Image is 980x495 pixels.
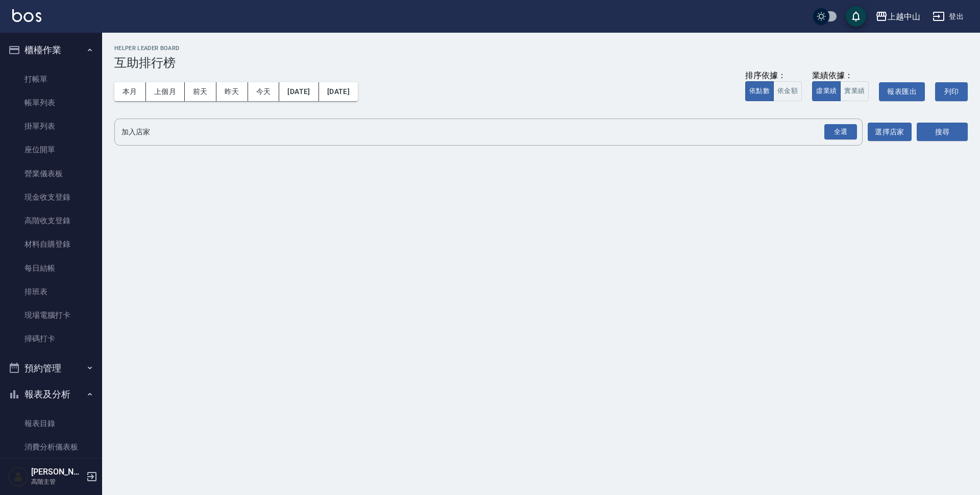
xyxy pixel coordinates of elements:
button: 選擇店家 [868,123,912,142]
a: 掃碼打卡 [4,327,98,350]
button: 上越中山 [871,6,924,27]
a: 消費分析儀表板 [4,435,98,459]
button: [DATE] [279,82,318,101]
button: 搜尋 [917,123,968,142]
button: 前天 [185,82,216,101]
a: 高階收支登錄 [4,209,98,232]
button: 實業績 [840,81,869,101]
button: 昨天 [216,82,248,101]
button: 本月 [114,82,146,101]
button: 虛業績 [812,81,841,101]
h3: 互助排行榜 [114,56,968,70]
button: 依金額 [773,81,802,101]
button: 登出 [928,7,968,26]
a: 掛單列表 [4,114,98,138]
a: 帳單列表 [4,91,98,114]
button: 今天 [248,82,280,101]
h5: [PERSON_NAME] [31,467,83,477]
a: 現場電腦打卡 [4,303,98,327]
img: Person [8,466,29,487]
button: 預約管理 [4,355,98,382]
img: Logo [12,9,41,22]
a: 每日結帳 [4,256,98,280]
h2: Helper Leader Board [114,45,968,52]
a: 座位開單 [4,138,98,161]
a: 現金收支登錄 [4,185,98,209]
button: 上個月 [146,82,185,101]
button: 報表匯出 [879,82,925,101]
a: 打帳單 [4,67,98,91]
button: [DATE] [319,82,358,101]
a: 報表目錄 [4,412,98,435]
a: 材料自購登錄 [4,232,98,256]
button: 櫃檯作業 [4,37,98,63]
button: Open [822,122,859,142]
button: save [846,6,866,27]
a: 排班表 [4,280,98,303]
p: 高階主管 [31,477,83,486]
a: 營業儀表板 [4,162,98,185]
div: 全選 [824,124,857,140]
button: 報表及分析 [4,381,98,408]
div: 業績依據： [812,70,869,81]
button: 列印 [935,82,968,101]
input: 店家名稱 [119,123,843,141]
div: 排序依據： [745,70,802,81]
button: 依點數 [745,81,774,101]
div: 上越中山 [888,10,920,23]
